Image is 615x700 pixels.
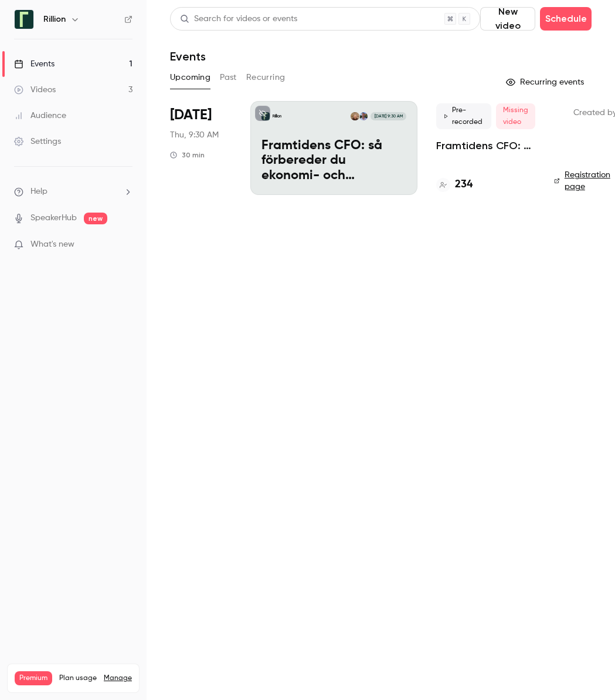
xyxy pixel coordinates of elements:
[436,139,535,153] a: Framtidens CFO: så förbereder du ekonomi- och finansfunktionen för AI-eran​
[246,68,286,87] button: Recurring
[261,139,406,184] p: Framtidens CFO: så förbereder du ekonomi- och finansfunktionen för AI-eran​
[351,112,359,120] img: Monika Pers
[30,186,47,198] span: Help
[540,7,592,31] button: Schedule
[14,84,56,96] div: Videos
[14,58,55,70] div: Events
[501,73,592,92] button: Recurring events
[273,113,281,119] p: Rillion
[59,674,97,683] span: Plan usage
[170,101,232,195] div: Aug 28 Thu, 9:30 AM (Europe/Stockholm)
[170,49,206,63] h1: Events
[15,671,52,685] span: Premium
[220,68,237,87] button: Past
[170,106,212,124] span: [DATE]
[43,14,66,25] h6: Rillion
[30,212,77,224] a: SpeakerHub
[84,213,107,224] span: new
[104,674,132,683] a: Manage
[436,177,473,193] a: 234
[455,177,473,193] h4: 234
[371,112,406,120] span: [DATE] 9:30 AM
[118,240,132,250] iframe: Noticeable Trigger
[170,68,210,87] button: Upcoming
[436,103,491,129] span: Pre-recorded
[496,103,535,129] span: Missing video
[359,112,368,120] img: Charles Wade
[170,129,219,141] span: Thu, 9:30 AM
[480,7,535,31] button: New video
[14,110,66,122] div: Audience
[14,136,61,147] div: Settings
[14,186,132,198] li: help-dropdown-opener
[30,238,74,251] span: What's new
[250,101,417,195] a: Framtidens CFO: så förbereder du ekonomi- och finansfunktionen för AI-eran​RillionCharles WadeMon...
[15,10,33,29] img: Rillion
[180,13,297,25] div: Search for videos or events
[554,169,613,193] a: Registration page
[170,150,205,160] div: 30 min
